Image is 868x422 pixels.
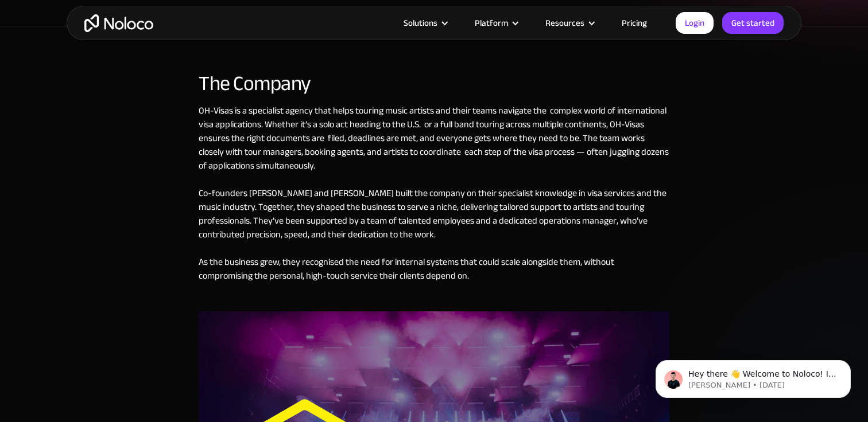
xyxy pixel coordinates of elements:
div: Resources [531,15,607,30]
div: Platform [460,15,531,30]
iframe: Intercom notifications message [638,336,868,416]
a: home [84,14,153,32]
div: OH-Visas is a specialist agency that helps touring music artists and their teams navigate the com... [199,104,669,311]
div: Solutions [389,15,460,30]
a: Login [676,12,714,34]
a: Pricing [607,15,661,30]
div: Solutions [404,15,437,30]
div: The Company [199,72,669,95]
div: Resources [545,15,584,30]
a: Get started [722,12,784,34]
div: Platform [475,15,508,30]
